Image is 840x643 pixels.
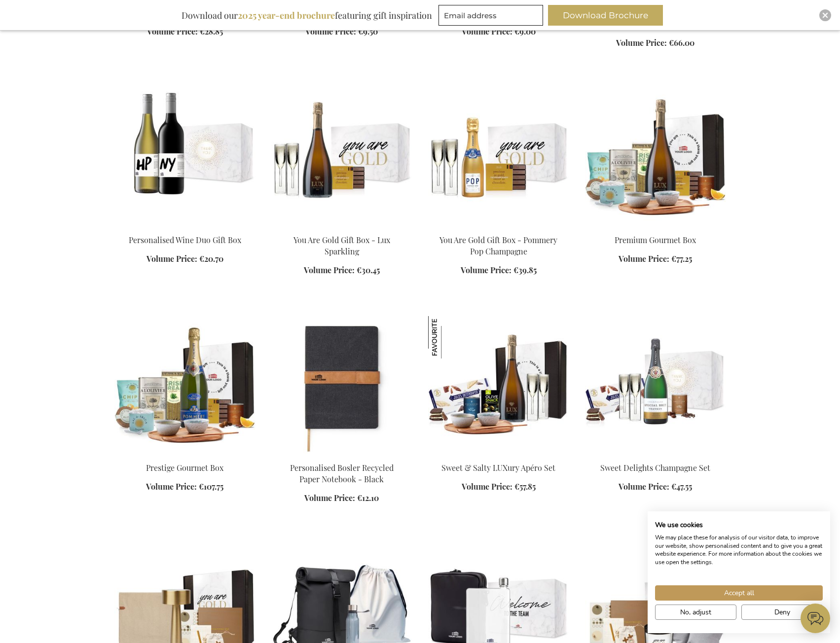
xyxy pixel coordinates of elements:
form: marketing offers and promotions [438,5,546,29]
a: Volume Price: €30.45 [304,265,380,276]
span: Accept all [724,588,754,598]
a: Personalised Bosler Recycled Paper Notebook - Black [271,450,412,460]
a: Volume Price: €66.00 [616,37,694,49]
b: 2025 year-end brochure [238,9,335,21]
span: Volume Price: [462,481,512,492]
span: Volume Price: [147,26,198,36]
span: €28.85 [200,26,223,36]
img: Prestige Gourmet Box [114,316,256,454]
span: Volume Price: [146,253,197,264]
img: Sweet Delights Champagne Set [585,316,726,454]
span: €77.25 [671,253,692,264]
a: Premium Gourmet Box [585,222,726,232]
span: €9.50 [358,26,378,36]
a: Volume Price: €12.10 [304,493,379,504]
img: Personalised Wine Duo Gift Box [114,88,256,226]
a: Sweet Delights Champagne Set [600,463,710,473]
a: Volume Price: €107.75 [146,481,223,493]
img: Personalised Bosler Recycled Paper Notebook - Black [271,316,412,454]
span: €12.10 [357,493,379,503]
img: Sweet & Salty LUXury Apéro Set [428,316,569,454]
div: Download our featuring gift inspiration [177,5,437,26]
button: Accept all cookies [655,585,823,601]
h2: We use cookies [655,521,823,530]
a: Personalised Wine Duo Gift Box [129,235,241,245]
span: €47.55 [671,481,692,492]
a: Volume Price: €47.55 [619,481,692,493]
a: You Are Gold Gift Box - Lux Sparkling [271,222,412,232]
a: Personalised Wine Duo Gift Box [114,222,256,232]
span: Volume Price: [619,481,669,492]
span: €9.00 [514,26,536,36]
img: Premium Gourmet Box [585,88,726,226]
img: Sweet & Salty LUXury Apéro Set [428,316,471,358]
a: Volume Price: €39.85 [461,265,537,276]
p: We may place these for analysis of our visitor data, to improve our website, show personalised co... [655,534,823,567]
a: Sweet Delights Champagne Set [585,450,726,460]
a: You Are Gold Gift Box - Pommery Pop Champagne [428,222,569,232]
a: Volume Price: €9.00 [462,26,536,37]
span: Volume Price: [304,265,355,275]
img: You Are Gold Gift Box - Lux Sparkling [271,88,412,226]
a: Volume Price: €20.70 [146,253,223,265]
a: Prestige Gourmet Box [146,463,223,473]
iframe: belco-activator-frame [801,604,830,633]
span: €30.45 [357,265,380,275]
a: Volume Price: €57.85 [462,481,536,493]
span: Volume Price: [305,26,356,36]
a: Prestige Gourmet Box [114,450,256,460]
span: €20.70 [199,253,223,264]
span: Volume Price: [461,265,511,275]
div: Close [819,9,831,21]
a: Volume Price: €28.85 [147,26,223,37]
a: Volume Price: €77.25 [619,253,692,265]
button: Download Brochure [548,5,663,26]
a: You Are Gold Gift Box - Lux Sparkling [293,235,390,256]
span: Volume Price: [616,37,667,48]
a: Premium Gourmet Box [615,235,696,245]
a: You Are Gold Gift Box - Pommery Pop Champagne [439,235,557,256]
span: Volume Price: [304,493,355,503]
span: €39.85 [513,265,537,275]
span: Volume Price: [146,481,197,492]
span: No, adjust [680,607,711,617]
button: Deny all cookies [741,605,823,620]
img: Close [822,12,828,18]
a: Sweet & Salty LUXury Apéro Set Sweet & Salty LUXury Apéro Set [428,450,569,460]
button: Adjust cookie preferences [655,605,736,620]
a: Sweet & Salty LUXury Apéro Set [441,463,555,473]
input: Email address [438,5,543,26]
a: Volume Price: €9.50 [305,26,378,37]
span: €107.75 [199,481,223,492]
span: Deny [774,607,790,617]
span: €66.00 [669,37,694,48]
span: Volume Price: [619,253,669,264]
span: €57.85 [514,481,536,492]
img: You Are Gold Gift Box - Pommery Pop Champagne [428,88,569,226]
a: Personalised Bosler Recycled Paper Notebook - Black [290,463,394,484]
span: Volume Price: [462,26,512,36]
